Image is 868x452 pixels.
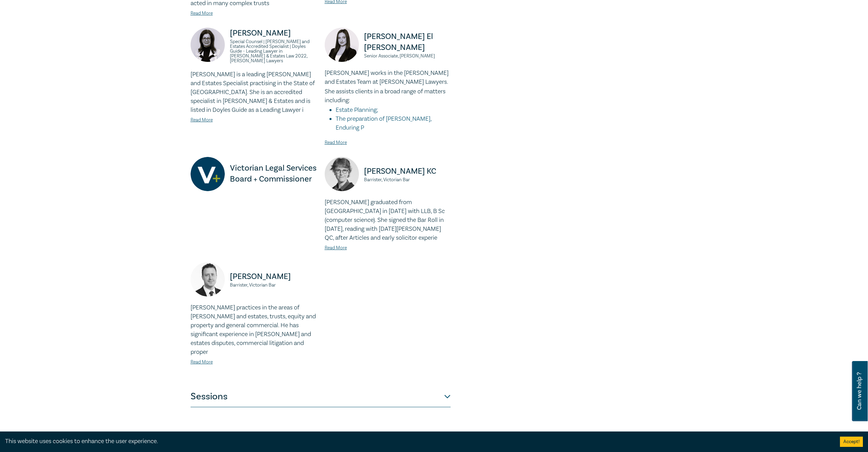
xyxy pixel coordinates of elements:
button: Accept cookies [840,437,863,447]
small: Special Counsel | [PERSON_NAME] and Estates Accredited Specialist | Doyles Guide - Leading Lawyer... [230,39,316,63]
img: https://s3.ap-southeast-2.amazonaws.com/leo-cussen-store-production-content/Contacts/Debra%20Anne... [191,28,225,62]
p: [PERSON_NAME] KC [364,166,451,177]
p: [PERSON_NAME] works in the [PERSON_NAME] and Estates Team at [PERSON_NAME] Lawyers. [325,69,451,87]
span: Can we help ? [856,365,863,417]
a: Read More [191,10,213,16]
div: This website uses cookies to enhance the user experience. [5,437,830,446]
small: Senior Associate, [PERSON_NAME] [364,54,451,58]
li: The preparation of [PERSON_NAME], Enduring P [336,115,451,132]
img: https://s3.ap-southeast-2.amazonaws.com/leo-cussen-store-production-content/Contacts/Alina%20El%2... [325,28,359,62]
a: Read More [191,117,213,123]
li: Estate Planning; [336,106,451,115]
p: [PERSON_NAME] El [PERSON_NAME] [364,31,451,53]
img: https://s3.ap-southeast-2.amazonaws.com/leo-cussen-store-production-content/Contacts/Justin%20Riz... [191,262,225,296]
a: Read More [191,359,213,365]
p: [PERSON_NAME] [230,28,316,39]
img: https://s3.ap-southeast-2.amazonaws.com/leo-cussen-store-production-content/Contacts/Victorian%20... [191,157,225,191]
small: Barrister, Victorian Bar [364,177,451,182]
p: [PERSON_NAME] [230,271,316,282]
p: [PERSON_NAME] practices in the areas of [PERSON_NAME] and estates, trusts, equity and property an... [191,303,316,357]
p: [PERSON_NAME] graduated from [GEOGRAPHIC_DATA] in [DATE] with LLB, B Sc (computer science). She s... [325,198,451,242]
p: [PERSON_NAME] is a leading [PERSON_NAME] and Estates Specialist practising in the State of [GEOGR... [191,70,316,115]
button: Sessions [191,387,451,407]
p: Victorian Legal Services Board + Commissioner [230,163,316,185]
a: Read More [325,139,347,146]
p: She assists clients in a broad range of matters including: [325,87,451,105]
img: https://s3.ap-southeast-2.amazonaws.com/leo-cussen-store-production-content/Contacts/Carolyn%20Sp... [325,157,359,191]
a: Read More [325,245,347,251]
small: Barrister, Victorian Bar [230,283,316,288]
